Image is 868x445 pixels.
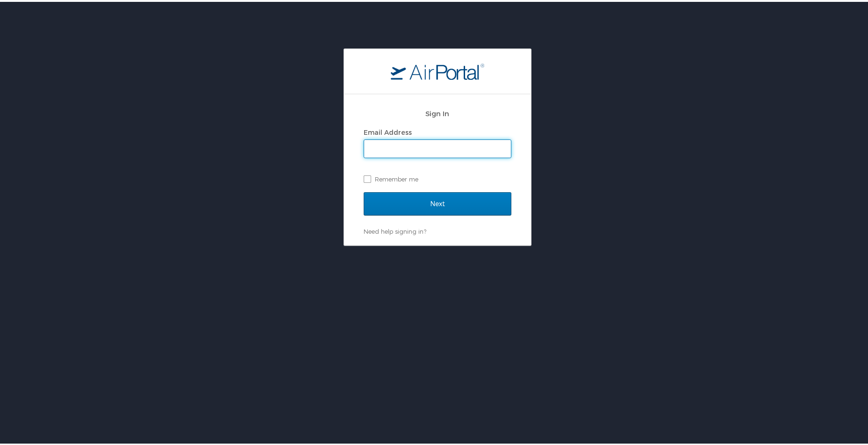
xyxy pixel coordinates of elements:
img: logo [391,61,484,78]
a: Need help signing in? [364,226,426,233]
input: Next [364,190,511,214]
h2: Sign In [364,106,511,117]
label: Email Address [364,126,412,134]
keeper-lock: Open Keeper Popup [496,141,508,153]
label: Remember me [364,170,511,184]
